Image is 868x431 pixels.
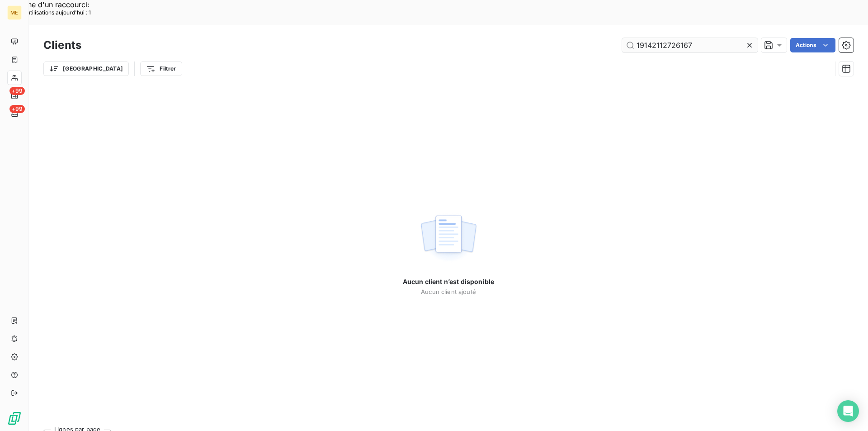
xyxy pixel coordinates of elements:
span: Aucun client n’est disponible [403,277,494,286]
button: [GEOGRAPHIC_DATA] [43,62,129,76]
img: empty state [420,210,477,266]
span: +99 [9,87,25,95]
button: Actions [790,38,835,52]
button: Filtrer [140,62,182,76]
span: +99 [9,105,25,113]
span: Aucun client ajouté [421,288,476,295]
input: Rechercher [622,38,758,52]
h3: Clients [43,37,81,53]
img: Logo LeanPay [7,411,22,426]
div: Open Intercom Messenger [837,400,859,422]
